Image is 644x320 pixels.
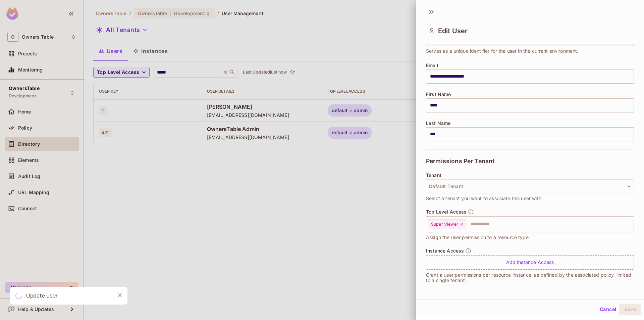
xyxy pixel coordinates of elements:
[426,121,450,126] span: Last Name
[426,158,494,165] span: Permissions Per Tenant
[426,272,634,283] p: Grant a user permissions per resource instance, as defined by the associated policy, limited to a...
[426,63,438,68] span: Email
[431,222,458,227] span: Super Viewer
[426,179,634,193] button: Default Tenant
[426,47,579,55] span: Serves as a unique identifier for the user in the current environment.
[426,248,464,254] span: Instance Access
[426,92,451,97] span: First Name
[426,209,467,215] span: Top Level Access
[426,234,529,241] span: Assign the user permission to a resource type
[426,173,441,178] span: Tenant
[426,195,543,202] span: Select a tenant you want to associate this user with.
[619,304,641,315] button: Save
[428,219,466,229] div: Super Viewer
[597,304,619,315] button: Cancel
[26,291,58,300] div: Update user
[115,290,125,300] button: Close
[438,27,468,35] span: Edit User
[630,223,632,225] button: Open
[426,255,634,270] div: Add Instance Access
